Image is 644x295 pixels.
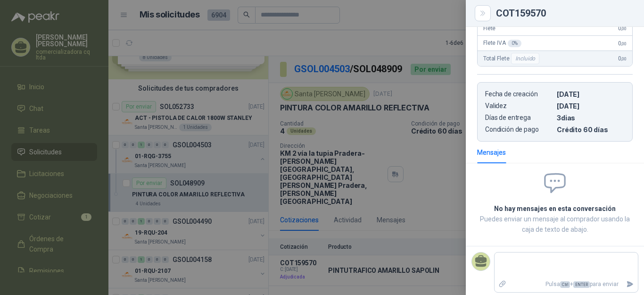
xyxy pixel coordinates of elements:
span: ,00 [621,26,627,31]
p: 3 dias [557,114,625,122]
p: Condición de pago [485,126,553,134]
span: Total Flete [483,53,541,64]
h2: No hay mensajes en esta conversación [477,203,633,214]
div: COT159570 [496,8,633,18]
div: 0 % [508,40,521,47]
p: Fecha de creación [485,90,553,98]
p: Crédito 60 días [557,126,625,134]
span: Ctrl [560,281,570,288]
span: 0 [618,55,627,62]
button: Close [477,8,488,19]
span: ,00 [621,41,627,46]
span: 0 [618,40,627,47]
p: Validez [485,102,553,110]
span: ,00 [621,56,627,61]
p: [DATE] [557,102,625,110]
span: 0 [618,25,627,32]
button: Enviar [622,276,638,293]
p: Pulsa + para enviar [511,276,623,293]
p: Puedes enviar un mensaje al comprador usando la caja de texto de abajo. [477,214,633,235]
div: Mensajes [477,147,506,158]
p: [DATE] [557,90,625,98]
label: Adjuntar archivos [495,276,511,293]
span: Flete IVA [483,40,521,47]
p: Días de entrega [485,114,553,122]
span: Flete [483,25,495,32]
span: ENTER [573,281,590,288]
div: Incluido [511,53,539,64]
